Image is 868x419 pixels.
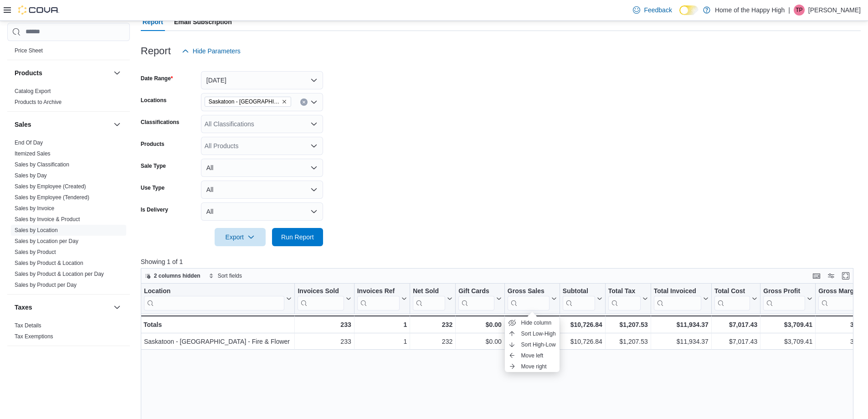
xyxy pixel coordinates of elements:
label: Sale Type [141,162,166,170]
button: Invoices Sold [298,287,351,310]
div: Net Sold [413,287,445,296]
a: Sales by Location [15,227,58,233]
a: Sales by Product & Location [15,260,83,266]
div: Gift Cards [458,287,494,296]
a: Sales by Employee (Tendered) [15,194,89,201]
button: Invoices Ref [357,287,407,310]
div: 233 [298,319,351,330]
div: $11,934.37 [654,336,709,347]
button: Sort fields [205,270,246,281]
div: Sales [7,137,130,294]
span: Feedback [644,5,672,15]
span: Products to Archive [15,98,62,106]
span: Sales by Day [15,172,47,179]
span: Export [220,228,260,246]
label: Products [141,140,164,148]
span: Move left [521,352,544,359]
span: Sales by Product & Location per Day [15,270,104,278]
div: $7,017.43 [714,336,757,347]
button: Total Cost [714,287,757,310]
div: 1 [357,319,407,330]
div: Saskatoon - [GEOGRAPHIC_DATA] - Fire & Flower [144,336,292,347]
span: Run Report [281,233,314,242]
button: Location [144,287,292,310]
h3: Taxes [15,303,32,312]
span: Report [143,13,163,31]
span: Saskatoon - [GEOGRAPHIC_DATA] - Fire & Flower [209,97,280,106]
span: Sort Low-High [521,330,556,337]
button: Move right [505,361,560,372]
button: Total Invoiced [654,287,709,310]
div: $7,017.43 [714,319,757,330]
button: Open list of options [310,98,318,106]
span: 2 columns hidden [154,272,200,279]
div: Location [144,287,284,310]
a: Feedback [629,1,675,19]
a: Sales by Product [15,249,56,255]
button: 2 columns hidden [141,270,204,281]
button: Taxes [112,302,123,313]
button: Export [215,228,266,246]
div: Gross Margin [818,287,864,310]
button: Run Report [272,228,323,246]
button: Gift Cards [458,287,502,310]
label: Classifications [141,119,180,126]
div: Taxes [7,320,130,346]
div: 1 [357,336,407,347]
button: Open list of options [310,120,318,128]
div: Total Invoiced [654,287,701,296]
button: Hide Parameters [178,42,244,60]
button: Subtotal [563,287,602,310]
div: Invoices Sold [298,287,344,310]
button: Remove Saskatoon - Blairmore Village - Fire & Flower from selection in this group [282,99,287,104]
div: $3,709.41 [763,336,812,347]
h3: Products [15,68,42,78]
span: Sort High-Low [521,341,556,348]
a: Sales by Invoice & Product [15,216,80,222]
div: Gross Profit [763,287,805,296]
a: Itemized Sales [15,150,51,157]
p: [PERSON_NAME] [808,5,861,16]
span: Sales by Location per Day [15,238,78,245]
button: Gross Sales [508,287,557,310]
a: Sales by Invoice [15,205,54,212]
span: End Of Day [15,139,43,146]
button: Hide column [505,317,560,328]
span: Price Sheet [15,47,43,54]
label: Is Delivery [141,206,168,213]
button: Enter fullscreen [840,270,851,281]
span: Sales by Employee (Tendered) [15,194,89,201]
div: $1,207.53 [608,336,648,347]
div: Gross Profit [763,287,805,310]
div: $10,726.84 [563,336,602,347]
a: Catalog Export [15,88,51,94]
div: Total Tax [608,287,641,296]
a: Sales by Classification [15,161,69,168]
span: Sales by Product [15,248,56,256]
div: $0.00 [458,319,502,330]
button: Total Tax [608,287,648,310]
span: Sales by Location [15,227,58,234]
button: Display options [826,270,837,281]
a: Sales by Product & Location per Day [15,271,104,277]
p: | [788,5,790,16]
div: Totals [144,319,292,330]
div: Net Sold [413,287,445,310]
div: Gross Margin [818,287,864,296]
div: Pricing [7,45,130,60]
button: All [201,159,323,177]
div: 232 [413,336,452,347]
span: Catalog Export [15,88,51,95]
button: All [201,181,323,199]
div: Gross Sales [508,287,550,310]
div: Total Cost [714,287,750,296]
button: [DATE] [201,71,323,89]
div: Total Cost [714,287,750,310]
h3: Report [141,46,171,57]
label: Locations [141,97,167,104]
div: Products [7,86,130,111]
div: Location [144,287,284,296]
input: Dark Mode [679,5,699,15]
button: Products [112,67,123,78]
p: Showing 1 of 1 [141,257,861,266]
